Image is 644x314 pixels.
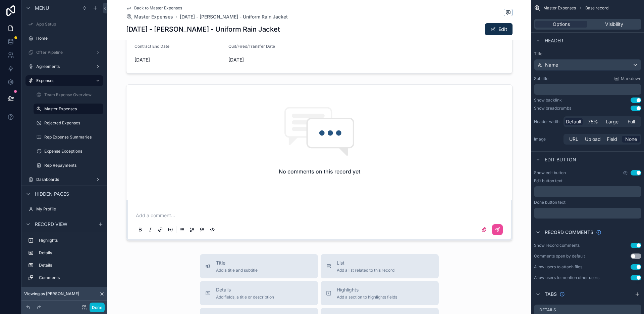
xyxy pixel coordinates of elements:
[216,286,274,293] span: Details
[534,208,641,219] div: scrollable content
[39,275,101,280] label: Comments
[534,170,566,175] label: Show edit button
[625,136,637,143] span: None
[36,22,102,27] label: App Setup
[534,51,641,56] label: Title
[35,5,49,11] span: Menu
[25,204,103,214] a: My Profile
[566,118,582,125] span: Default
[35,191,69,197] span: Hidden pages
[34,146,103,157] a: Expense Exceptions
[534,84,641,95] div: scrollable content
[534,186,641,197] div: scrollable content
[25,75,103,86] a: Expenses
[25,174,103,185] a: Dashboards
[545,37,563,44] span: Header
[44,163,102,168] label: Rep Repayments
[34,89,103,100] a: Team Expense Overview
[569,136,578,143] span: URL
[534,76,548,81] label: Subtitle
[216,268,258,273] span: Add a title and subtitle
[614,76,641,81] a: Markdown
[36,50,93,55] label: Offer Pipeline
[34,118,103,128] a: Rejected Expenses
[200,254,318,278] button: TitleAdd a title and subtitle
[36,206,102,212] label: My Profile
[321,254,439,278] button: ListAdd a list related to this record
[321,281,439,305] button: HighlightsAdd a section to highlights fields
[25,33,103,44] a: Home
[553,21,570,28] span: Options
[90,303,105,312] button: Done
[605,21,623,28] span: Visibility
[39,263,101,268] label: Details
[337,295,397,300] span: Add a section to highlights fields
[534,136,561,142] label: Image
[485,23,513,35] button: Edit
[21,232,107,290] div: scrollable content
[36,177,93,182] label: Dashboards
[126,25,280,34] h1: [DATE] - [PERSON_NAME] - Uniform Rain Jacket
[44,134,102,140] label: Rep Expense Summaries
[134,5,182,11] span: Back to Master Expenses
[534,243,580,248] div: Show record comments
[36,78,90,83] label: Expenses
[337,260,394,266] span: List
[621,76,641,81] span: Markdown
[534,119,561,124] label: Header width
[35,221,67,228] span: Record view
[534,200,566,205] label: Done button text
[34,132,103,143] a: Rep Expense Summaries
[545,62,558,68] span: Name
[24,291,79,297] span: Viewing as [PERSON_NAME]
[588,118,598,125] span: 75%
[606,118,619,125] span: Large
[36,36,102,41] label: Home
[39,238,101,243] label: Highlights
[607,136,617,143] span: Field
[534,106,571,111] div: Show breadcrumbs
[25,47,103,58] a: Offer Pipeline
[543,5,576,11] span: Master Expenses
[44,149,102,154] label: Expense Exceptions
[216,260,258,266] span: Title
[39,250,101,256] label: Details
[534,253,585,259] div: Comments open by default
[200,281,318,305] button: DetailsAdd fields, a title or description
[337,268,394,273] span: Add a list related to this record
[34,104,103,114] a: Master Expenses
[44,106,99,112] label: Master Expenses
[36,64,93,69] label: Agreements
[585,136,601,143] span: Upload
[216,295,274,300] span: Add fields, a title or description
[34,160,103,171] a: Rep Repayments
[545,229,593,236] span: Record comments
[534,264,582,270] div: Allow users to attach files
[126,5,182,11] a: Back to Master Expenses
[25,61,103,72] a: Agreements
[585,5,608,11] span: Base record
[25,19,103,30] a: App Setup
[126,13,173,20] a: Master Expenses
[534,59,641,71] button: Name
[545,156,576,163] span: Edit button
[44,120,102,126] label: Rejected Expenses
[534,275,599,280] div: Allow users to mention other users
[180,13,288,20] a: [DATE] - [PERSON_NAME] - Uniform Rain Jacket
[628,118,635,125] span: Full
[534,178,562,184] label: Edit button text
[534,97,562,103] div: Show backlink
[44,92,102,97] label: Team Expense Overview
[545,291,557,298] span: Tabs
[337,286,397,293] span: Highlights
[134,13,173,20] span: Master Expenses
